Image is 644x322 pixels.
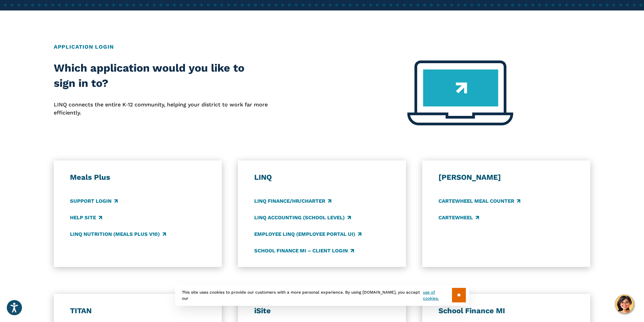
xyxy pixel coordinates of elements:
a: Employee LINQ (Employee Portal UI) [254,230,361,238]
a: Help Site [70,214,102,221]
a: School Finance MI – Client Login [254,247,354,254]
button: Hello, have a question? Let’s chat. [615,295,634,314]
a: CARTEWHEEL [438,214,479,221]
a: Support Login [70,197,118,205]
div: This site uses cookies to provide our customers with a more personal experience. By using [DOMAIN... [175,284,469,306]
h3: [PERSON_NAME] [438,173,574,182]
h2: Which application would you like to sign in to? [54,60,268,91]
h3: Meals Plus [70,173,206,182]
h3: LINQ [254,173,390,182]
a: LINQ Nutrition (Meals Plus v10) [70,230,166,238]
a: LINQ Accounting (school level) [254,214,351,221]
h2: Application Login [54,43,590,51]
a: use of cookies. [423,289,452,301]
p: LINQ connects the entire K‑12 community, helping your district to work far more efficiently. [54,101,268,117]
a: CARTEWHEEL Meal Counter [438,197,520,205]
a: LINQ Finance/HR/Charter [254,197,331,205]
